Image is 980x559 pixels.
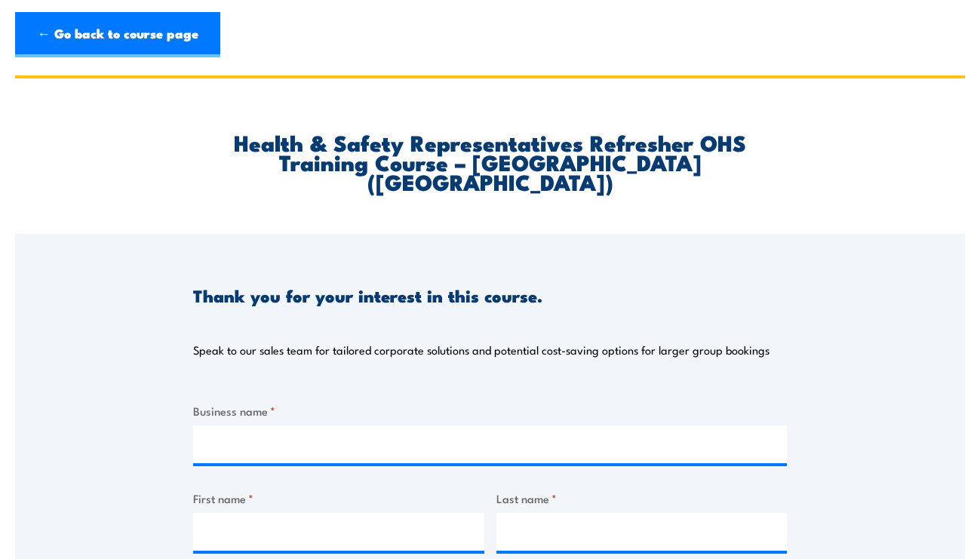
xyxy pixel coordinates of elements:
h2: Health & Safety Representatives Refresher OHS Training Course – [GEOGRAPHIC_DATA] ([GEOGRAPHIC_DA... [193,132,787,191]
p: Speak to our sales team for tailored corporate solutions and potential cost-saving options for la... [193,342,770,358]
h3: Thank you for your interest in this course. [193,287,542,304]
label: First name [193,490,484,507]
label: Last name [496,490,788,507]
label: Business name [193,402,787,419]
a: ← Go back to course page [15,12,220,57]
